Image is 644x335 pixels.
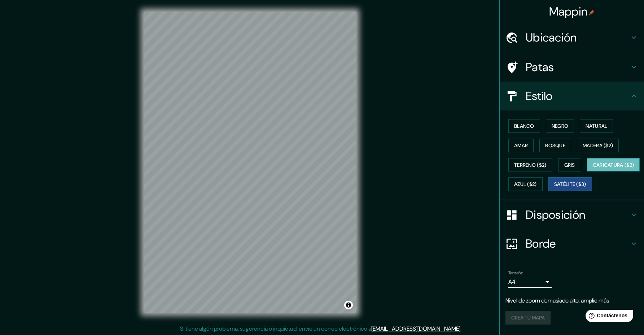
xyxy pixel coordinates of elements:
font: Disposición [526,207,585,222]
font: Madera ($2) [583,142,613,149]
button: Terreno ($2) [508,158,552,172]
div: Estilo [500,82,644,110]
font: Si tiene algún problema, sugerencia o inquietud, envíe un correo electrónico a [180,325,371,332]
font: Natural [586,123,607,129]
font: Caricatura ($2) [593,162,634,168]
div: A4 [508,276,552,288]
font: . [460,325,461,332]
font: . [463,325,464,332]
font: Satélite ($3) [554,181,586,188]
div: Ubicación [500,23,644,52]
font: Nivel de zoom demasiado alto: amplíe más [505,297,609,304]
div: Borde [500,229,644,258]
font: Blanco [514,123,534,129]
img: pin-icon.png [589,10,595,16]
font: Patas [526,60,554,75]
font: Ubicación [526,30,577,45]
font: Mappin [549,4,588,19]
font: Azul ($2) [514,181,537,188]
font: Bosque [545,142,565,149]
font: A4 [508,278,516,286]
font: Amar [514,142,528,149]
font: Estilo [526,88,553,104]
font: Tamaño [508,270,523,276]
button: Activar o desactivar atribución [344,301,353,309]
button: Caricatura ($2) [587,158,640,172]
button: Azul ($2) [508,177,543,191]
button: Amar [508,139,534,152]
button: Madera ($2) [577,139,619,152]
button: Blanco [508,119,540,133]
div: Patas [500,53,644,82]
font: Borde [526,236,556,251]
iframe: Lanzador de widgets de ayuda [580,307,636,327]
button: Natural [580,119,613,133]
font: Gris [564,162,575,168]
font: Terreno ($2) [514,162,547,168]
button: Negro [546,119,574,133]
button: Gris [558,158,581,172]
font: Negro [552,123,569,129]
button: Satélite ($3) [548,177,592,191]
canvas: Mapa [144,12,356,313]
div: Disposición [500,200,644,229]
font: . [461,325,463,332]
a: [EMAIL_ADDRESS][DOMAIN_NAME] [371,325,460,332]
button: Bosque [539,139,571,152]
